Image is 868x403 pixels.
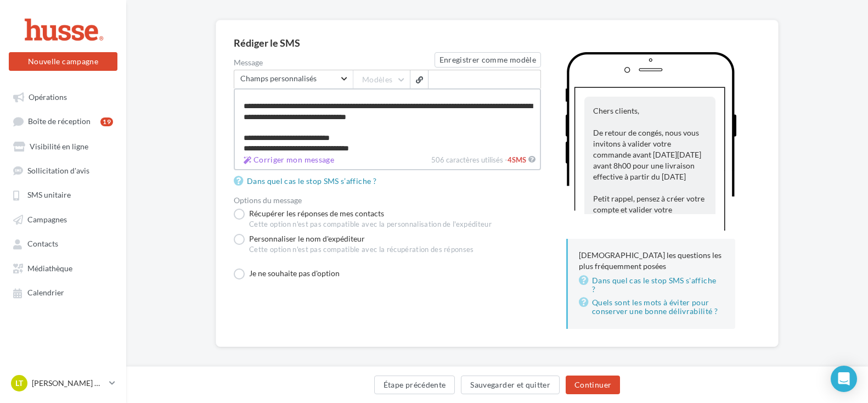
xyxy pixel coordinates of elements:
[234,268,340,279] label: Je ne souhaite pas d'option
[7,87,120,107] a: Opérations
[240,75,339,82] span: Champs personnalisés
[27,239,58,249] span: Contacts
[234,38,760,48] div: Rédiger le SMS
[234,234,474,259] label: Personnaliser le nom d'expéditeur
[29,92,67,102] span: Opérations
[15,378,23,389] span: Lt
[9,52,117,71] button: Nouvelle campagne
[234,209,492,230] label: Récupérer les réponses de mes contacts
[27,264,72,273] span: Médiathèque
[505,156,526,165] span: -
[508,156,526,165] span: SMS
[27,191,71,200] span: SMS unitaire
[27,288,64,298] span: Calendrier
[7,209,120,229] a: Campagnes
[234,59,435,66] label: Message
[435,52,541,68] button: Enregistrer comme modèle
[27,166,89,175] span: Sollicitation d'avis
[579,250,724,272] p: [DEMOGRAPHIC_DATA] les questions les plus fréquemment posées
[7,233,120,253] a: Contacts
[234,197,541,204] div: Options du message
[249,245,474,255] div: Cette option n'est pas compatible avec la récupération des réponses
[234,175,381,188] a: Dans quel cas le stop SMS s’affiche ?
[28,117,91,126] span: Boîte de réception
[32,378,105,389] p: [PERSON_NAME] & [PERSON_NAME]
[239,153,339,166] button: 506 caractères utilisés -4SMS
[7,258,120,278] a: Médiathèque
[234,70,353,88] span: Select box activate
[249,220,492,230] div: Cette option n'est pas compatible avec la personnalisation de l'expéditeur
[579,296,724,318] a: Quels sont les mots à éviter pour conserver une bonne délivrabilité ?
[30,142,88,151] span: Visibilité en ligne
[100,117,113,126] div: 19
[579,274,724,296] a: Dans quel cas le stop SMS s'affiche ?
[7,184,120,204] a: SMS unitaire
[7,111,120,131] a: Boîte de réception19
[374,376,455,394] button: Étape précédente
[7,160,120,180] a: Sollicitation d'avis
[461,376,560,394] button: Sauvegarder et quitter
[7,282,120,302] a: Calendrier
[431,156,503,165] span: 506 caractères utilisés
[508,156,512,165] span: 4
[831,366,857,392] div: Open Intercom Messenger
[27,215,67,224] span: Campagnes
[7,136,120,156] a: Visibilité en ligne
[9,373,117,394] a: Lt [PERSON_NAME] & [PERSON_NAME]
[566,376,620,394] button: Continuer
